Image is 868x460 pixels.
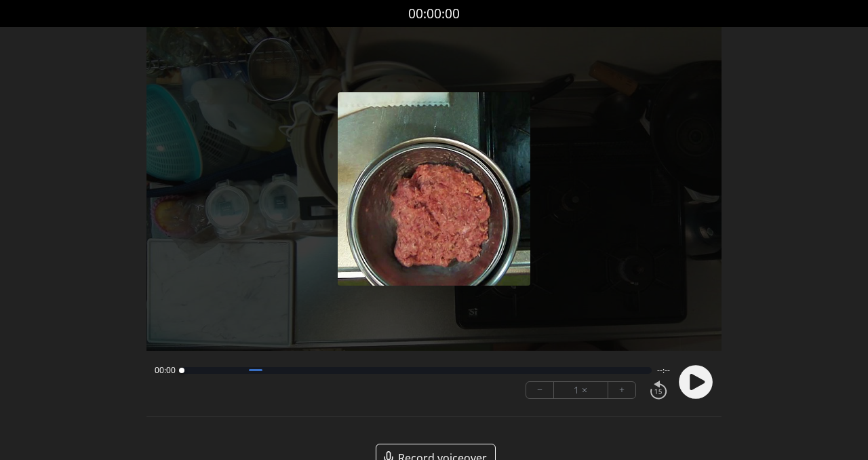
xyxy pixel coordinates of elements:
img: Poster Image [338,92,531,286]
a: 00:00:00 [408,4,460,24]
button: + [608,382,635,398]
button: − [526,382,554,398]
span: 00:00 [155,365,176,376]
div: 1 × [554,382,608,398]
span: --:-- [657,365,670,376]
